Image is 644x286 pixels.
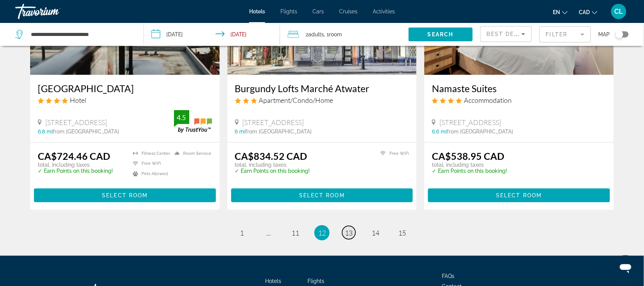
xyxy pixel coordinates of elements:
a: [GEOGRAPHIC_DATA] [38,83,212,94]
span: 11 [291,229,299,237]
a: Select Room [428,190,610,198]
span: Select Room [299,192,345,198]
p: ✓ Earn Points on this booking! [432,168,507,174]
p: total, including taxes [235,162,310,168]
div: 4 star Accommodation [432,96,606,104]
a: Select Room [231,190,413,198]
li: Free WiFi [377,150,409,157]
span: 1 [240,229,244,237]
ins: CA$724.46 CAD [38,150,110,162]
span: Hotel [70,96,86,104]
span: from [GEOGRAPHIC_DATA] [447,128,513,135]
nav: Pagination [30,225,614,240]
a: Select Room [34,190,216,198]
span: CAD [579,9,590,15]
a: Activities [373,8,395,15]
span: CL [615,8,623,15]
span: en [553,9,560,15]
span: 2 [306,29,324,40]
div: 4.5 [174,113,189,122]
button: Filter [539,26,591,43]
li: Free WiFi [129,161,171,167]
ins: CA$538.95 CAD [432,150,504,162]
span: [STREET_ADDRESS] [243,118,304,127]
button: Select Room [428,188,610,202]
a: Travorium [15,2,92,21]
span: from [GEOGRAPHIC_DATA] [246,128,312,135]
span: 6 mi [235,128,246,135]
span: Room [329,31,342,37]
button: Travelers: 2 adults, 0 children [280,23,409,46]
a: Burgundy Lofts Marché Atwater [235,83,409,94]
p: ✓ Earn Points on this booking! [235,168,310,174]
a: Hotels [249,8,265,15]
button: Select Room [34,188,216,202]
span: 12 [318,229,326,237]
button: Change language [553,6,568,18]
span: [STREET_ADDRESS] [45,118,107,127]
a: Cars [312,8,324,15]
button: User Menu [609,3,629,19]
img: trustyou-badge.svg [174,110,212,133]
p: ✓ Earn Points on this booking! [38,168,113,174]
a: Flights [308,278,325,284]
button: Search [409,28,473,41]
button: Select Room [231,188,413,202]
span: ... [266,229,271,237]
span: Adults [309,31,324,37]
span: 6.8 mi [38,128,53,135]
span: Accommodation [464,96,512,104]
span: 6.6 mi [432,128,447,135]
a: FAQs [442,273,455,279]
span: , 1 [324,29,342,40]
span: from [GEOGRAPHIC_DATA] [53,128,119,135]
span: [STREET_ADDRESS] [440,118,501,127]
a: Cruises [339,8,357,15]
span: 13 [345,229,353,237]
span: Best Deals [487,31,526,37]
a: Flights [280,8,297,15]
span: 15 [398,229,406,237]
span: Select Room [496,192,542,198]
li: Fitness Center [129,150,171,157]
button: Change currency [579,6,597,18]
span: Search [428,31,454,37]
li: Room Service [171,150,212,157]
a: Namaste Suites [432,83,606,94]
div: 4 star Hotel [38,96,212,104]
mat-select: Sort by [487,29,525,39]
span: Apartment/Condo/Home [259,96,333,104]
div: 3 star Apartment [235,96,409,104]
a: Hotels [266,278,282,284]
button: Check-in date: Oct 16, 2025 Check-out date: Oct 18, 2025 [144,23,280,46]
button: Toggle map [610,31,629,38]
p: total, including taxes [432,162,507,168]
span: Map [599,29,610,40]
span: Select Room [102,192,148,198]
iframe: Bouton de lancement de la fenêtre de messagerie [613,255,638,280]
span: 14 [372,229,379,237]
ins: CA$834.52 CAD [235,150,308,162]
p: total, including taxes [38,162,113,168]
li: Pets Allowed [129,171,171,177]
